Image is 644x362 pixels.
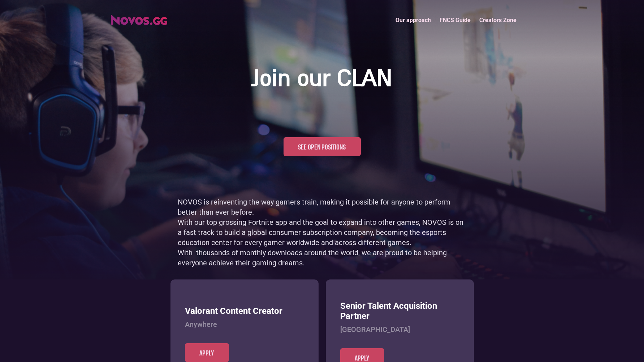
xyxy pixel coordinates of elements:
a: FNCS Guide [435,12,475,28]
a: Our approach [391,12,435,28]
a: Apply [185,343,229,362]
h4: [GEOGRAPHIC_DATA] [340,325,459,334]
h4: Anywhere [185,320,304,329]
h3: Valorant Content Creator [185,306,304,316]
h1: Join our CLAN [252,65,392,94]
a: Senior Talent Acquisition Partner[GEOGRAPHIC_DATA] [340,301,459,349]
h3: Senior Talent Acquisition Partner [340,301,459,322]
a: Valorant Content CreatorAnywhere [185,306,304,343]
a: See open positions [284,137,361,156]
p: NOVOS is reinventing the way gamers train, making it possible for anyone to perform better than e... [178,197,467,268]
a: Creators Zone [475,12,521,28]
